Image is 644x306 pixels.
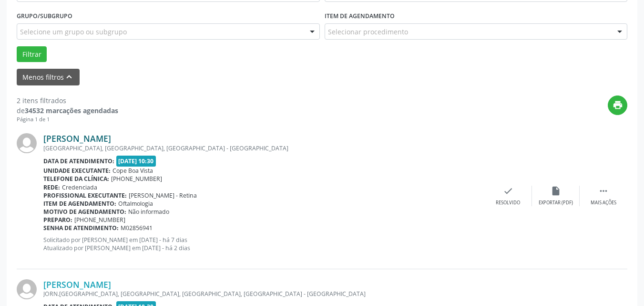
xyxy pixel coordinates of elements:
[608,95,627,115] button: print
[43,183,60,191] b: Rede:
[551,186,561,196] i: insert_drive_file
[598,186,609,196] i: 
[325,9,395,23] label: Item de agendamento
[503,186,513,196] i: check
[613,100,623,110] i: print
[43,290,484,298] div: JORN.[GEOGRAPHIC_DATA], [GEOGRAPHIC_DATA], [GEOGRAPHIC_DATA], [GEOGRAPHIC_DATA] - [GEOGRAPHIC_DATA]
[17,116,118,124] div: Página 1 de 1
[64,72,74,82] i: keyboard_arrow_up
[43,157,114,165] b: Data de atendimento:
[25,106,118,115] strong: 34532 marcações agendadas
[43,216,72,224] b: Preparo:
[129,191,197,200] span: [PERSON_NAME] - Retina
[74,216,125,224] span: [PHONE_NUMBER]
[43,200,116,208] b: Item de agendamento:
[43,167,111,175] b: Unidade executante:
[111,175,162,183] span: [PHONE_NUMBER]
[496,200,520,206] div: Resolvido
[17,279,37,299] img: img
[17,46,47,63] button: Filtrar
[43,236,484,252] p: Solicitado por [PERSON_NAME] em [DATE] - há 7 dias Atualizado por [PERSON_NAME] em [DATE] - há 2 ...
[20,27,127,37] span: Selecione um grupo ou subgrupo
[43,191,127,200] b: Profissional executante:
[128,208,169,216] span: Não informado
[43,144,484,152] div: [GEOGRAPHIC_DATA], [GEOGRAPHIC_DATA], [GEOGRAPHIC_DATA] - [GEOGRAPHIC_DATA]
[43,208,126,216] b: Motivo de agendamento:
[43,133,111,144] a: [PERSON_NAME]
[17,106,118,116] div: de
[62,183,97,191] span: Credenciada
[328,27,408,37] span: Selecionar procedimento
[43,175,109,183] b: Telefone da clínica:
[43,224,119,232] b: Senha de atendimento:
[17,69,80,85] button: Menos filtroskeyboard_arrow_up
[112,167,153,175] span: Cope Boa Vista
[121,224,153,232] span: M02856941
[17,95,118,106] div: 2 itens filtrados
[17,133,37,153] img: img
[17,9,72,23] label: Grupo/Subgrupo
[43,279,111,290] a: [PERSON_NAME]
[118,200,153,208] span: Oftalmologia
[591,200,616,206] div: Mais ações
[116,156,156,167] span: [DATE] 10:30
[539,200,573,206] div: Exportar (PDF)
